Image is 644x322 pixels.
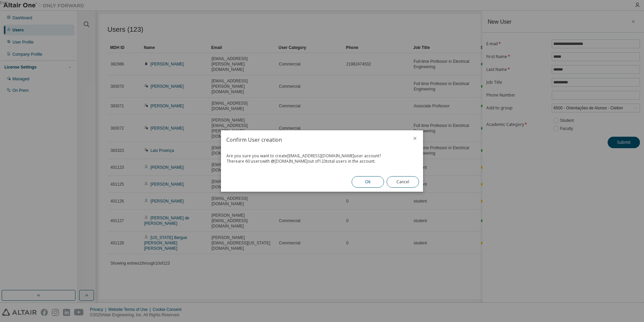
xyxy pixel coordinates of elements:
div: There are 60 users with @ [DOMAIN_NAME] out of 123 total users in the account. [226,159,418,164]
button: close [412,136,418,141]
button: Ok [352,176,384,188]
div: Are you sure you want to create [EMAIL_ADDRESS][DOMAIN_NAME] user account? [226,153,418,159]
h2: Confirm User creation [221,130,407,149]
button: Cancel [387,176,419,188]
